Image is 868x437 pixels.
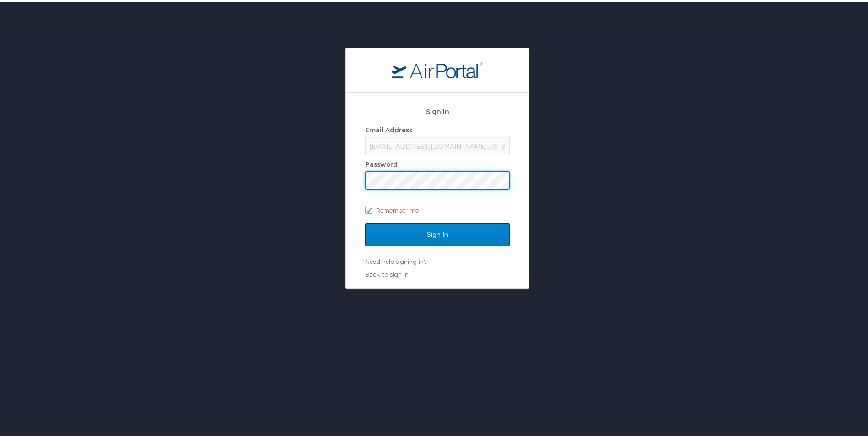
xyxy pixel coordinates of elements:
label: Password [365,158,398,166]
label: Remember me [365,202,510,215]
h2: Sign In [365,104,510,115]
a: Need help signing in? [365,256,426,263]
label: Email Address [365,124,412,132]
input: Sign In [365,221,510,244]
img: logo [392,60,483,76]
a: Back to sign in [365,269,409,276]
